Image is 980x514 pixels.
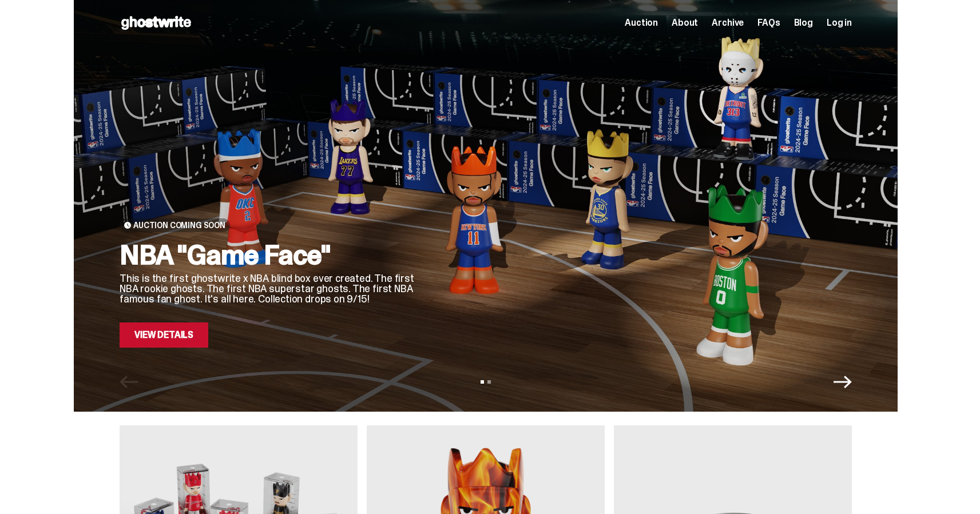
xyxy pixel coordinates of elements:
p: This is the first ghostwrite x NBA blind box ever created. The first NBA rookie ghosts. The first... [120,273,417,304]
button: Next [834,373,852,391]
button: View slide 2 [487,380,491,384]
span: Auction Coming Soon [133,221,225,230]
button: View slide 1 [481,380,484,384]
a: About [672,18,698,27]
a: Blog [794,18,813,27]
a: View Details [120,322,208,348]
a: Auction [625,18,658,27]
a: Log in [827,18,852,27]
a: Archive [712,18,744,27]
h2: NBA "Game Face" [120,241,417,269]
a: FAQs [757,18,780,27]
